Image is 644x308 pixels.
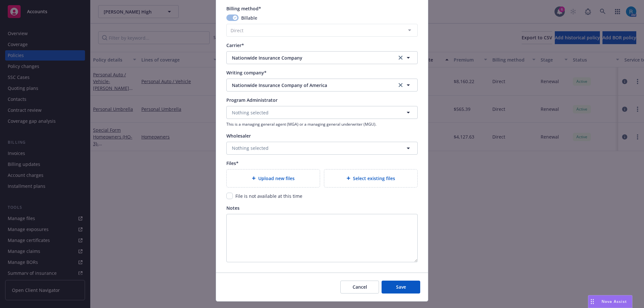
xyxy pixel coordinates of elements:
div: Billable [226,14,418,21]
span: File is not available at this time [235,193,302,199]
a: clear selection [397,81,404,89]
div: Upload new files [226,169,320,188]
div: Drag to move [588,295,596,308]
span: This is a managing general agent (MGA) or a managing general underwriter (MGU). [226,121,418,127]
span: Nothing selected [232,109,269,116]
button: Save [382,281,420,294]
span: Billing method* [226,5,261,12]
span: Nothing selected [232,145,269,151]
span: Save [396,284,406,290]
div: Select existing files [324,169,418,188]
span: Carrier* [226,42,244,48]
button: Nationwide Insurance Company of Americaclear selection [226,79,418,91]
button: Nothing selected [226,142,418,155]
span: Wholesaler [226,133,251,139]
button: Nothing selected [226,106,418,119]
span: Select existing files [353,175,395,182]
span: Notes [226,205,240,211]
span: Upload new files [258,175,295,182]
span: Nova Assist [601,299,627,304]
button: Cancel [340,281,379,294]
button: Nova Assist [588,295,632,308]
span: Program Administrator [226,97,278,103]
span: Nationwide Insurance Company of America [232,82,387,89]
a: clear selection [397,54,404,62]
button: Nationwide Insurance Companyclear selection [226,51,418,64]
span: Writing company* [226,70,267,76]
span: Files* [226,160,239,166]
span: Cancel [353,284,367,290]
span: Nationwide Insurance Company [232,54,387,61]
span: Billing method*BillableDirect [226,5,418,37]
